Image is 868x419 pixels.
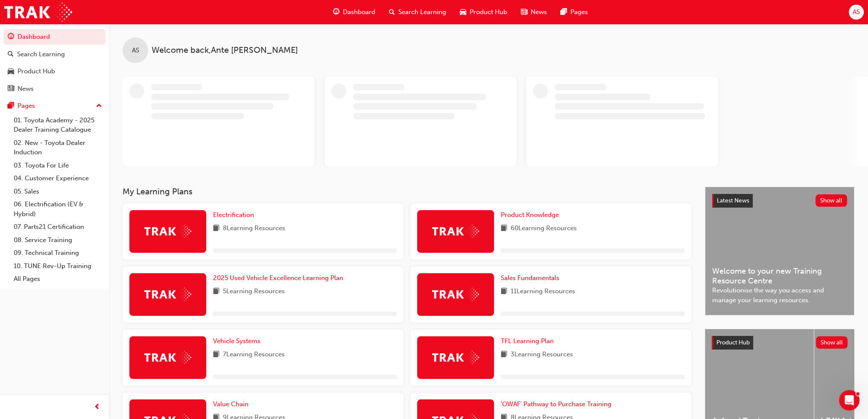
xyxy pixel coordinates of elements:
[570,7,588,17] span: Pages
[389,7,395,17] span: search-icon
[10,198,105,220] a: 06. Electrification (EV & Hybrid)
[514,3,554,21] a: news-iconNews
[213,400,248,408] span: Value Chain
[223,350,285,360] span: 7 Learning Resources
[213,274,343,282] span: 2025 Used Vehicle Excellence Learning Plan
[470,7,507,17] span: Product Hub
[213,350,219,360] span: book-icon
[8,68,14,75] span: car-icon
[712,266,847,286] span: Welcome to your new Training Resource Centre
[554,3,595,21] a: pages-iconPages
[10,159,105,172] a: 03. Toyota For Life
[123,187,691,196] h3: My Learning Plans
[8,33,14,41] span: guage-icon
[511,350,573,360] span: 3 Learning Resources
[816,336,848,349] button: Show all
[853,7,860,17] span: AS
[815,194,848,207] button: Show all
[511,286,575,297] span: 11 Learning Resources
[213,286,219,297] span: book-icon
[561,7,567,17] span: pages-icon
[501,400,611,408] span: 'OWAF' Pathway to Purchase Training
[3,98,105,114] button: Pages
[501,273,563,283] a: Sales Fundamentals
[8,102,14,110] span: pages-icon
[10,272,105,286] a: All Pages
[10,136,105,159] a: 02. New - Toyota Dealer Induction
[712,336,848,350] a: Product HubShow all
[432,225,479,238] img: Trak
[501,350,507,360] span: book-icon
[10,260,105,273] a: 10. TUNE Rev-Up Training
[18,84,34,94] div: News
[10,246,105,260] a: 09. Technical Training
[712,286,847,305] span: Revolutionise the way you access and manage your learning resources.
[213,336,264,346] a: Vehicle Systems
[511,223,577,234] span: 60 Learning Resources
[10,220,105,234] a: 07. Parts21 Certification
[17,49,65,59] div: Search Learning
[501,223,507,234] span: book-icon
[501,274,559,282] span: Sales Fundamentals
[96,101,102,112] span: up-icon
[501,399,615,409] a: 'OWAF' Pathway to Purchase Training
[432,351,479,364] img: Trak
[3,27,105,98] button: DashboardSearch LearningProduct HubNews
[132,46,139,55] span: AS
[839,390,859,410] iframe: Intercom live chat
[716,339,750,346] span: Product Hub
[144,288,191,301] img: Trak
[18,101,35,111] div: Pages
[4,3,72,22] img: Trak
[94,402,100,413] span: prev-icon
[382,3,453,21] a: search-iconSearch Learning
[501,337,554,345] span: TFL Learning Plan
[10,185,105,198] a: 05. Sales
[8,85,14,93] span: news-icon
[144,225,191,238] img: Trak
[326,3,382,21] a: guage-iconDashboard
[501,286,507,297] span: book-icon
[501,211,559,219] span: Product Knowledge
[3,81,105,97] a: News
[333,7,339,17] span: guage-icon
[213,223,219,234] span: book-icon
[460,7,466,17] span: car-icon
[712,194,847,208] a: Latest NewsShow all
[223,223,285,234] span: 8 Learning Resources
[501,210,562,220] a: Product Knowledge
[10,234,105,247] a: 08. Service Training
[3,29,105,45] a: Dashboard
[705,187,854,315] a: Latest NewsShow allWelcome to your new Training Resource CentreRevolutionise the way you access a...
[501,336,557,346] a: TFL Learning Plan
[3,64,105,79] a: Product Hub
[213,399,252,409] a: Value Chain
[398,7,446,17] span: Search Learning
[453,3,514,21] a: car-iconProduct Hub
[432,288,479,301] img: Trak
[213,211,254,219] span: Electrification
[531,7,547,17] span: News
[152,46,298,55] span: Welcome back , Ante [PERSON_NAME]
[223,286,285,297] span: 5 Learning Resources
[3,46,105,62] a: Search Learning
[213,210,257,220] a: Electrification
[8,51,14,58] span: search-icon
[18,66,55,76] div: Product Hub
[144,351,191,364] img: Trak
[213,273,347,283] a: 2025 Used Vehicle Excellence Learning Plan
[849,5,864,20] button: AS
[717,197,749,204] span: Latest News
[10,114,105,136] a: 01. Toyota Academy - 2025 Dealer Training Catalogue
[343,7,375,17] span: Dashboard
[10,172,105,185] a: 04. Customer Experience
[213,337,260,345] span: Vehicle Systems
[521,7,527,17] span: news-icon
